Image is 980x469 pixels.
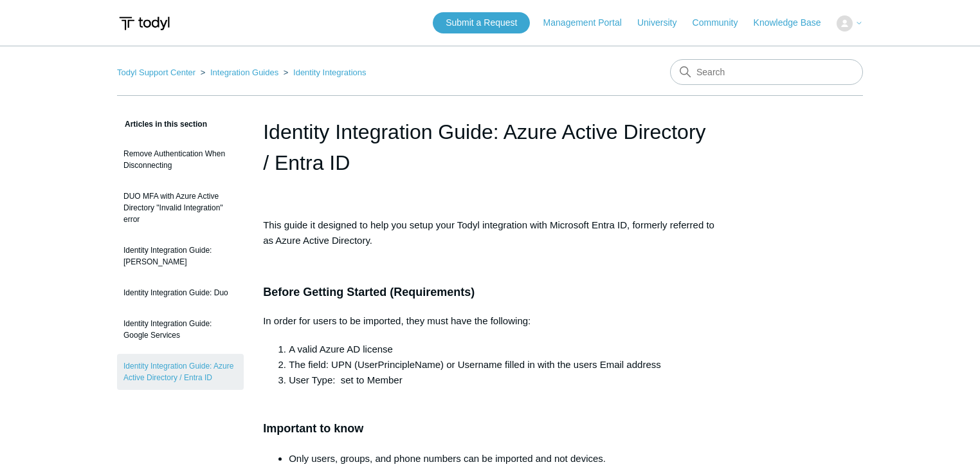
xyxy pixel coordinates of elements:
a: Submit a Request [433,12,530,33]
h1: Identity Integration Guide: Azure Active Directory / Entra ID [263,116,717,178]
li: A valid Azure AD license [289,342,717,357]
a: Identity Integration Guide: Google Services [117,311,244,347]
span: Articles in this section [117,120,207,129]
a: Integration Guides [210,68,278,77]
li: User Type: set to Member [289,372,717,388]
a: University [637,16,689,30]
a: DUO MFA with Azure Active Directory "Invalid Integration" error [117,184,244,232]
a: Community [693,16,751,30]
a: Identity Integration Guide: Duo [117,280,244,305]
img: Todyl Support Center Help Center home page [117,12,172,35]
a: Todyl Support Center [117,68,195,77]
li: Todyl Support Center [117,68,198,77]
a: Identity Integration Guide: Azure Active Directory / Entra ID [117,354,244,390]
li: Integration Guides [198,68,281,77]
li: The field: UPN (UserPrincipleName) or Username filled in with the users Email address [289,357,717,372]
h3: Important to know [263,401,717,438]
input: Search [670,59,863,85]
h3: Before Getting Started (Requirements) [263,283,717,302]
a: Knowledge Base [754,16,834,30]
a: Identity Integration Guide: [PERSON_NAME] [117,238,244,274]
li: Identity Integrations [281,68,367,77]
li: Only users, groups, and phone numbers can be imported and not devices. [289,451,717,466]
a: Management Portal [543,16,635,30]
p: In order for users to be imported, they must have the following: [263,313,717,329]
a: Identity Integrations [293,68,366,77]
p: This guide it designed to help you setup your Todyl integration with Microsoft Entra ID, formerly... [263,217,717,248]
a: Remove Authentication When Disconnecting [117,142,244,178]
